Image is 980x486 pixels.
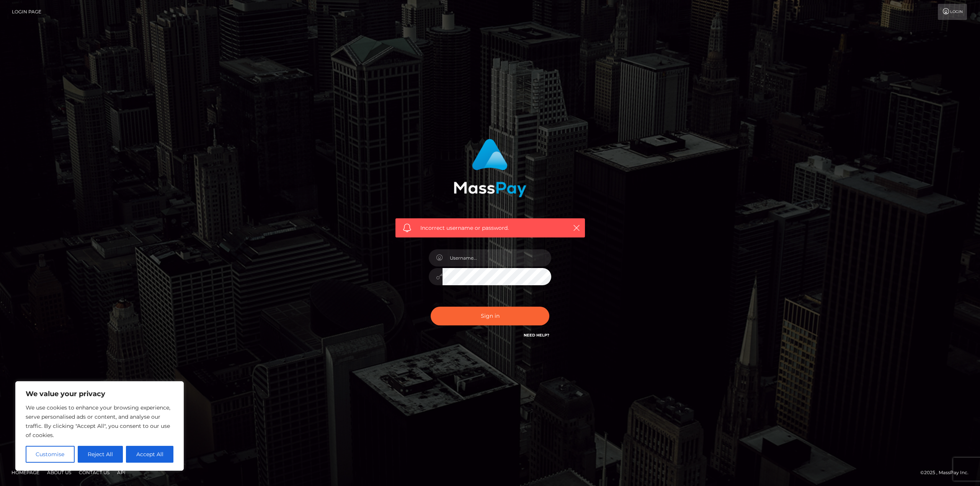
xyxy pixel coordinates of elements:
p: We value your privacy [26,389,173,398]
button: Sign in [431,307,549,325]
button: Accept All [126,446,173,463]
input: Username... [443,249,551,267]
button: Customise [26,446,75,463]
a: API [114,466,129,478]
a: Login [938,4,967,20]
a: Contact Us [76,466,113,478]
a: Need Help? [524,333,549,338]
p: We use cookies to enhance your browsing experience, serve personalised ads or content, and analys... [26,403,173,440]
button: Reject All [78,446,123,463]
a: Login Page [12,4,41,20]
div: We value your privacy [15,381,184,471]
div: © 2025 , MassPay Inc. [920,468,974,477]
a: Homepage [8,466,42,478]
a: About Us [44,466,74,478]
img: MassPay Login [454,139,526,197]
span: Incorrect username or password. [420,224,560,232]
